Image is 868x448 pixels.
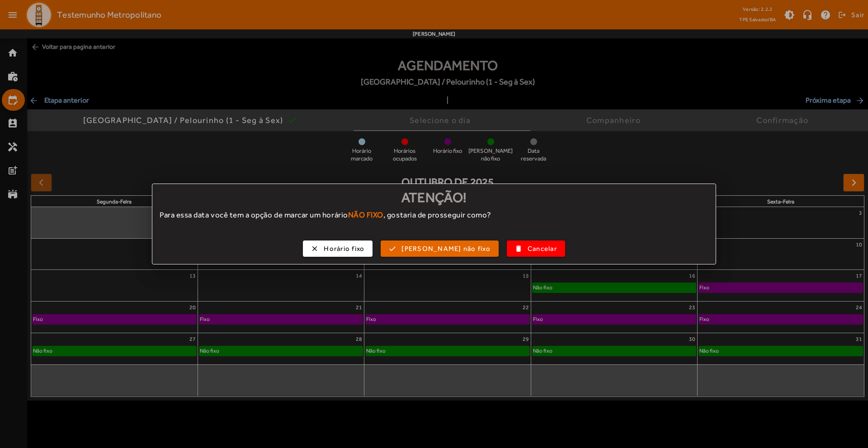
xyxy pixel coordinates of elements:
[324,244,364,254] span: Horário fixo
[401,244,491,254] span: [PERSON_NAME] não fixo
[348,210,383,219] strong: NÃO FIXO
[528,244,557,254] span: Cancelar
[401,189,467,205] span: Atenção!
[303,241,373,257] button: Horário fixo
[381,241,499,257] button: [PERSON_NAME] não fixo
[152,209,716,229] div: Para essa data você tem a opção de marcar um horário , gostaria de prosseguir como?
[507,241,565,257] button: Cancelar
